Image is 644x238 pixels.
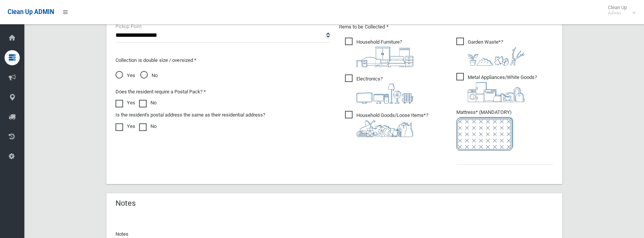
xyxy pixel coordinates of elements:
[339,22,553,32] p: Items to be Collected *
[116,122,135,131] label: Yes
[456,38,525,66] span: Garden Waste*
[116,56,330,65] p: Collection is double size / oversized *
[116,110,265,120] label: Is the resident's postal address the same as their residential address?
[356,84,413,104] img: 394712a680b73dbc3d2a6a3a7ffe5a07.png
[468,39,525,66] i: ?
[345,38,413,67] span: Household Furniture
[356,76,413,104] i: ?
[468,82,525,102] img: 36c1b0289cb1767239cdd3de9e694f19.png
[356,39,413,67] i: ?
[456,117,513,151] img: e7408bece873d2c1783593a074e5cb2f.png
[8,8,54,16] span: Clean Up ADMIN
[608,10,627,16] small: Admin
[356,120,413,137] img: b13cc3517677393f34c0a387616ef184.png
[116,98,135,107] label: Yes
[139,122,157,131] label: No
[345,74,413,104] span: Electronics
[456,73,537,102] span: Metal Appliances/White Goods
[456,109,553,151] span: Mattress* (MANDATORY)
[356,112,428,137] i: ?
[356,47,413,67] img: aa9efdbe659d29b613fca23ba79d85cb.png
[140,71,158,80] span: No
[116,87,206,96] label: Does the resident require a Postal Pack? *
[345,111,428,137] span: Household Goods/Loose Items*
[106,196,145,211] header: Notes
[468,74,537,102] i: ?
[116,71,135,80] span: Yes
[468,47,525,66] img: 4fd8a5c772b2c999c83690221e5242e0.png
[139,98,157,107] label: No
[604,5,635,16] span: Clean Up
